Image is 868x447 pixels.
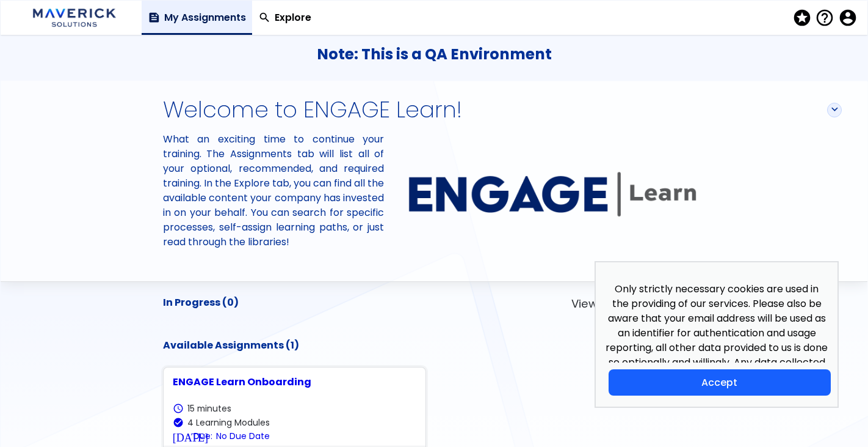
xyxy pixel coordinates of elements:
a: View All Assignmentseast [571,297,705,314]
button: Help [815,9,838,27]
div: No Due Date [216,431,270,441]
span: [DATE] [173,431,190,441]
span: feed [148,12,161,24]
span: help [815,9,832,27]
div: Due: [193,431,212,441]
h5: Available Assignments (1) [163,340,705,351]
div: View All Assignments [571,297,689,310]
h3: Note: This is a QA Environment [1,46,867,63]
p: Only strictly necessary cookies are used in the providing of our services. Please also be aware t... [606,282,828,363]
span: stars [792,9,809,27]
img: organization banner [400,167,705,221]
button: Account [838,9,855,27]
button: Accept [609,369,831,396]
span: schedule [173,404,184,413]
span: 4 Learning Modules [187,418,270,427]
span: search [258,12,271,24]
span: expand_more [828,104,841,116]
div: ENGAGE Learn Onboarding [173,377,416,388]
span: account [838,9,855,27]
span: 15 minutes [187,404,231,413]
h1: Welcome to ENGAGE Learn! [163,97,462,123]
a: Explore [252,1,317,35]
img: Logo [29,4,120,31]
button: stars [792,6,816,31]
h5: In Progress (0) [163,297,239,308]
div: What an exciting time to continue your training. The Assignments tab will list all of your option... [163,132,385,249]
a: My Assignments [142,1,252,35]
nav: Navigation Links [142,1,861,35]
span: check_circle [173,418,184,427]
